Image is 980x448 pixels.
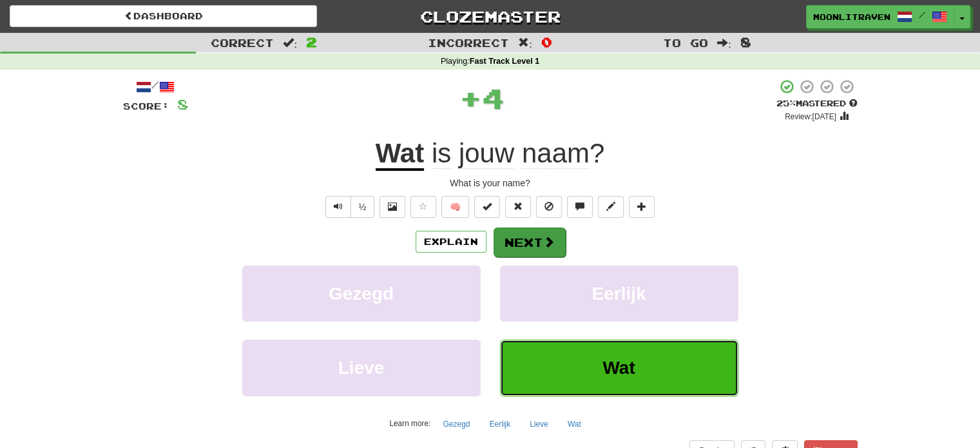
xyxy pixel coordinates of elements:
button: Gezegd [436,414,477,434]
span: Score: [123,101,169,112]
span: 25 % [776,98,796,108]
button: Wat [561,414,588,434]
button: Reset to 0% Mastered (alt+r) [505,196,531,218]
span: 8 [740,34,751,50]
small: Learn more: [389,419,430,428]
button: Favorite sentence (alt+f) [410,196,436,218]
div: / [123,79,188,95]
span: naam [522,138,590,169]
span: Lieve [338,358,385,378]
span: Wat [602,358,635,378]
div: What is your name? [123,177,858,190]
button: Ignore sentence (alt+i) [536,196,562,218]
a: Clozemaster [336,5,644,28]
span: 2 [306,34,317,50]
button: Discuss sentence (alt+u) [567,196,593,218]
button: Edit sentence (alt+d) [598,196,624,218]
span: + [459,79,482,117]
div: Text-to-speech controls [323,196,375,218]
button: Set this sentence to 100% Mastered (alt+m) [474,196,500,218]
span: Eerlijk [591,284,646,304]
span: Incorrect [428,36,509,49]
span: ? [424,138,604,169]
button: 🧠 [441,196,469,218]
button: Show image (alt+x) [380,196,405,218]
u: Wat [376,138,424,171]
span: Correct [211,36,274,49]
span: : [717,37,731,48]
span: : [518,37,532,48]
button: Eerlijk [500,266,738,322]
button: Eerlijk [482,414,517,434]
span: 0 [541,34,552,50]
span: 8 [177,96,188,112]
button: Next [494,228,566,257]
div: Mastered [776,98,858,110]
span: / [919,10,925,19]
span: : [283,37,297,48]
span: jouw [459,138,514,169]
button: Play sentence audio (ctl+space) [325,196,351,218]
span: 4 [482,82,504,114]
button: ½ [351,196,375,218]
button: Lieve [242,340,481,396]
strong: Fast Track Level 1 [470,57,540,66]
span: moonlitraven [813,11,890,23]
button: Gezegd [242,266,481,322]
button: Explain [416,231,486,253]
small: Review: [DATE] [785,112,836,121]
button: Wat [500,340,738,396]
button: Lieve [523,414,555,434]
a: Dashboard [10,5,317,27]
span: To go [663,36,708,49]
a: moonlitraven / [806,5,954,28]
button: Add to collection (alt+a) [629,196,655,218]
span: Gezegd [329,284,394,304]
span: is [432,138,451,169]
